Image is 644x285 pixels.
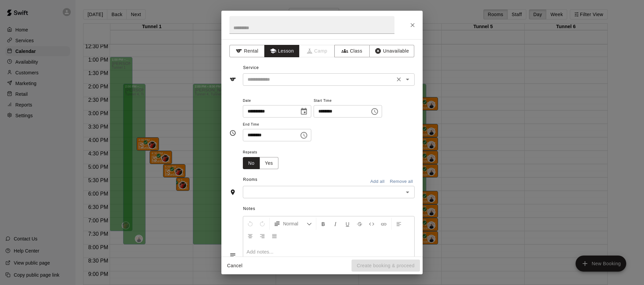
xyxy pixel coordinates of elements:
[229,76,236,83] svg: Service
[403,75,412,84] button: Open
[243,65,259,70] span: Service
[264,45,300,57] button: Lesson
[388,176,415,187] button: Remove all
[403,188,412,197] button: Open
[366,218,377,230] button: Insert Code
[271,218,315,230] button: Formatting Options
[229,130,236,136] svg: Timing
[260,157,278,169] button: Yes
[393,218,405,230] button: Left Align
[243,120,311,129] span: End Time
[245,230,256,242] button: Center Align
[378,218,389,230] button: Insert Link
[314,96,382,105] span: Start Time
[243,177,258,182] span: Rooms
[257,230,268,242] button: Right Align
[243,96,311,105] span: Date
[368,105,381,118] button: Choose time, selected time is 7:00 AM
[334,45,370,57] button: Class
[283,220,307,227] span: Normal
[330,218,341,230] button: Format Italics
[394,75,404,84] button: Clear
[229,252,236,259] svg: Notes
[342,218,353,230] button: Format Underline
[243,157,260,169] button: No
[369,45,414,57] button: Unavailable
[297,129,311,142] button: Choose time, selected time is 7:30 AM
[257,218,268,230] button: Redo
[269,230,280,242] button: Justify Align
[245,218,256,230] button: Undo
[318,218,329,230] button: Format Bold
[243,148,284,157] span: Repeats
[224,260,246,272] button: Cancel
[367,176,388,187] button: Add all
[243,157,278,169] div: outlined button group
[229,45,265,57] button: Rental
[229,189,236,196] svg: Rooms
[407,19,419,31] button: Close
[243,204,415,214] span: Notes
[354,218,365,230] button: Format Strikethrough
[300,45,335,57] span: Camps can only be created in the Services page
[297,105,311,118] button: Choose date, selected date is Sep 22, 2025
